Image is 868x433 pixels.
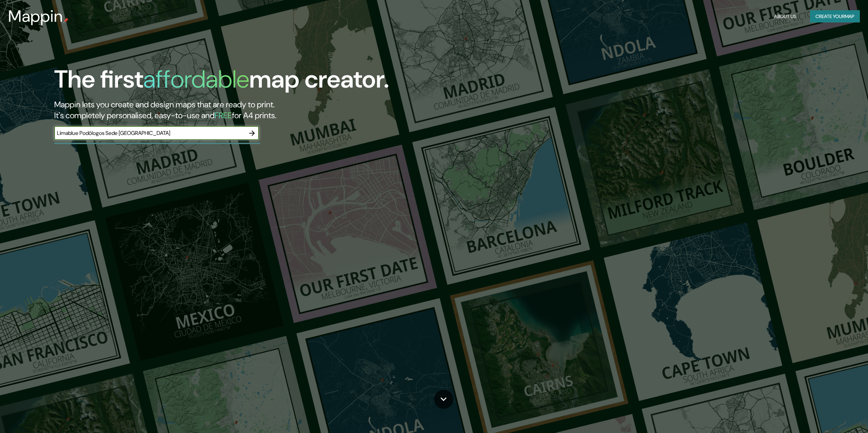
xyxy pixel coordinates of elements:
[54,65,389,99] h1: The first map creator.
[54,129,245,137] input: Choose your favourite place
[807,406,860,426] iframe: Help widget launcher
[63,18,69,23] img: mappin-pin
[810,10,860,23] button: Create yourmap
[215,110,232,121] h5: FREE
[771,10,799,23] button: About Us
[54,99,488,121] h2: Mappin lets you create and design maps that are ready to print. It's completely personalised, eas...
[8,7,63,26] h3: Mappin
[143,63,249,95] h1: affordable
